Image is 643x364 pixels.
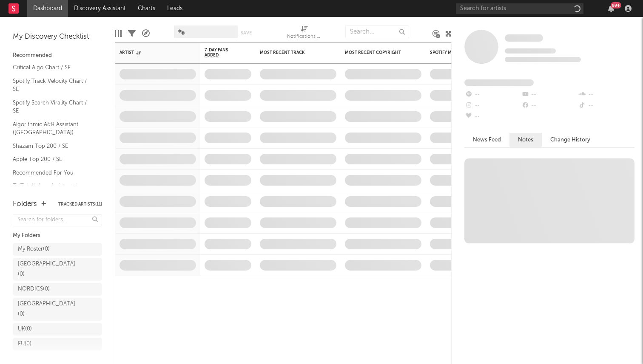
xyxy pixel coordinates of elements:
[205,48,239,58] span: 7-Day Fans Added
[456,3,583,14] input: Search for artists
[13,214,102,226] input: Search for folders...
[505,48,556,54] span: Tracking Since: [DATE]
[430,50,494,55] div: Spotify Monthly Listeners
[464,133,509,147] button: News Feed
[542,133,599,147] button: Change History
[521,89,578,100] div: --
[18,299,78,319] div: [GEOGRAPHIC_DATA] ( 0 )
[18,259,78,279] div: [GEOGRAPHIC_DATA] ( 0 )
[13,323,102,336] a: UK(0)
[611,2,621,8] div: 99 +
[13,298,102,321] a: [GEOGRAPHIC_DATA](0)
[18,324,32,334] div: UK ( 0 )
[260,50,324,55] div: Most Recent Track
[142,21,150,46] div: A&R Pipeline
[509,133,542,147] button: Notes
[18,284,50,294] div: NORDICS ( 0 )
[521,100,578,111] div: --
[13,98,94,116] a: Spotify Search Virality Chart / SE
[13,181,94,199] a: TikTok Videos Assistant / [GEOGRAPHIC_DATA]
[578,100,634,111] div: --
[13,199,37,209] div: Folders
[128,21,136,46] div: Filters
[505,34,543,42] a: Some Artist
[608,5,614,12] button: 99+
[13,231,102,241] div: My Folders
[13,51,102,61] div: Recommended
[18,339,31,349] div: EU ( 0 )
[13,283,102,296] a: NORDICS(0)
[464,100,521,111] div: --
[13,32,102,42] div: My Discovery Checklist
[13,120,94,137] a: Algorithmic A&R Assistant ([GEOGRAPHIC_DATA])
[578,89,634,100] div: --
[13,76,94,94] a: Spotify Track Velocity Chart / SE
[287,32,321,42] div: Notifications (Artist)
[505,34,543,42] span: Some Artist
[119,50,183,55] div: Artist
[115,21,122,46] div: Edit Columns
[287,21,321,46] div: Notifications (Artist)
[13,168,94,178] a: Recommended For You
[464,79,534,86] span: Fans Added by Platform
[505,57,581,62] span: 0 fans last week
[13,243,102,256] a: My Roster(0)
[464,111,521,122] div: --
[345,25,409,38] input: Search...
[241,31,252,35] button: Save
[13,63,94,72] a: Critical Algo Chart / SE
[18,244,50,254] div: My Roster ( 0 )
[13,155,94,164] a: Apple Top 200 / SE
[58,202,102,206] button: Tracked Artists(11)
[464,89,521,100] div: --
[13,258,102,281] a: [GEOGRAPHIC_DATA](0)
[345,50,409,55] div: Most Recent Copyright
[13,338,102,350] a: EU(0)
[13,141,94,151] a: Shazam Top 200 / SE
